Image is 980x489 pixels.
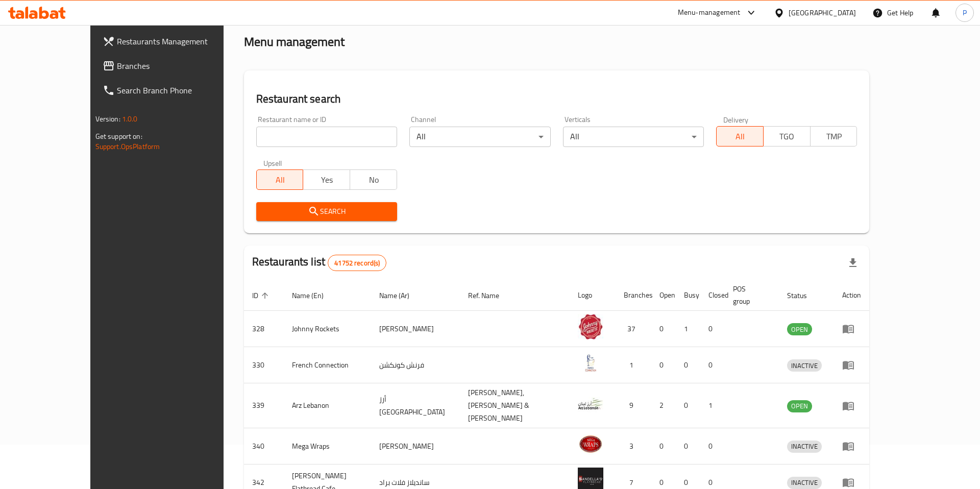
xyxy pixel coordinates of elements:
a: Search Branch Phone [94,78,254,103]
td: 1 [676,311,700,347]
td: 0 [651,347,676,383]
img: Arz Lebanon [578,391,603,417]
span: 41752 record(s) [328,258,386,268]
span: Name (En) [292,289,337,302]
div: All [563,127,704,147]
td: Johnny Rockets [284,311,372,347]
span: INACTIVE [787,477,822,488]
div: Menu [842,476,861,488]
div: INACTIVE [787,441,822,453]
a: Restaurants Management [94,29,254,54]
td: Arz Lebanon [284,383,372,428]
button: No [350,169,397,190]
span: Yes [307,173,346,187]
div: Total records count [328,255,386,271]
div: Menu [842,440,861,452]
td: 0 [700,428,725,464]
img: Mega Wraps [578,431,603,457]
td: 0 [651,428,676,464]
td: فرنش كونكشن [371,347,460,383]
span: All [261,173,300,187]
td: 0 [676,347,700,383]
img: Johnny Rockets [578,314,603,339]
td: 330 [244,347,284,383]
div: INACTIVE [787,477,822,489]
th: Action [834,280,869,311]
td: 9 [616,383,651,428]
td: 0 [676,428,700,464]
button: All [716,126,764,146]
h2: Restaurant search [256,91,857,107]
a: Branches [94,54,254,78]
div: [GEOGRAPHIC_DATA] [789,7,856,18]
a: Support.OpsPlatform [95,140,160,153]
label: Delivery [723,116,749,123]
td: 37 [616,311,651,347]
th: Branches [616,280,651,311]
span: Version: [95,112,120,126]
div: OPEN [787,400,812,412]
div: Menu [842,323,861,335]
td: أرز [GEOGRAPHIC_DATA] [371,383,460,428]
span: Search Branch Phone [117,84,246,96]
span: All [721,129,759,144]
div: Menu [842,359,861,371]
div: INACTIVE [787,359,822,372]
span: Name (Ar) [379,289,423,302]
h2: Menu management [244,34,345,50]
div: Menu-management [678,7,741,19]
input: Search for restaurant name or ID.. [256,127,397,147]
button: TMP [810,126,857,146]
th: Open [651,280,676,311]
span: Get support on: [95,130,142,143]
td: 0 [700,347,725,383]
img: French Connection [578,350,603,376]
span: OPEN [787,400,812,412]
td: 2 [651,383,676,428]
th: Closed [700,280,725,311]
span: Status [787,289,820,302]
td: French Connection [284,347,372,383]
td: 0 [700,311,725,347]
td: Mega Wraps [284,428,372,464]
span: POS group [733,283,767,307]
td: 0 [676,383,700,428]
h2: Restaurants list [252,254,387,271]
span: TGO [768,129,806,144]
td: 1 [700,383,725,428]
td: 339 [244,383,284,428]
button: Yes [303,169,350,190]
td: [PERSON_NAME] [371,428,460,464]
span: ID [252,289,272,302]
span: 1.0.0 [122,112,138,126]
th: Logo [570,280,616,311]
td: 0 [651,311,676,347]
th: Busy [676,280,700,311]
span: Restaurants Management [117,35,246,47]
div: Export file [841,251,865,275]
span: Branches [117,60,246,72]
div: Menu [842,400,861,412]
td: 3 [616,428,651,464]
span: Search [264,205,389,218]
span: P [963,7,967,18]
button: TGO [763,126,811,146]
td: 340 [244,428,284,464]
td: 1 [616,347,651,383]
span: OPEN [787,324,812,335]
span: INACTIVE [787,360,822,372]
div: All [409,127,550,147]
td: [PERSON_NAME] [371,311,460,347]
button: Search [256,202,397,221]
label: Upsell [263,159,282,166]
button: All [256,169,304,190]
td: 328 [244,311,284,347]
span: No [354,173,393,187]
td: [PERSON_NAME],[PERSON_NAME] & [PERSON_NAME] [460,383,570,428]
span: Ref. Name [468,289,512,302]
span: TMP [815,129,853,144]
span: INACTIVE [787,441,822,452]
